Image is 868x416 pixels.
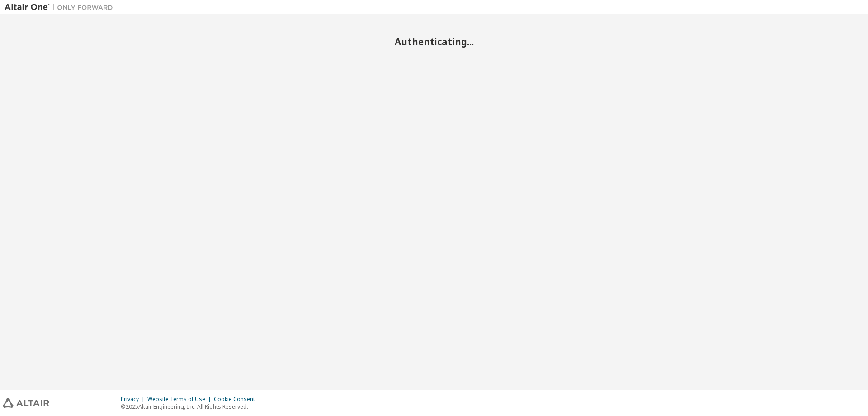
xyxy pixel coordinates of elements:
[121,396,147,403] div: Privacy
[5,36,863,48] h2: Authenticating...
[121,403,260,411] p: © 2025 Altair Engineering, Inc. All Rights Reserved.
[214,396,260,403] div: Cookie Consent
[3,398,49,408] img: altair_logo.svg
[5,3,118,12] img: Altair One
[147,396,214,403] div: Website Terms of Use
